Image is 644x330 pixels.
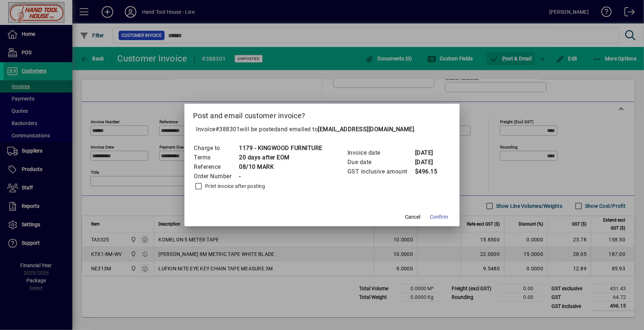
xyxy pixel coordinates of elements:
td: $496.15 [415,167,444,176]
td: [DATE] [415,158,444,167]
span: #388301 [216,126,240,133]
td: 20 days after EOM [239,153,323,162]
p: Invoice will be posted . [193,125,451,134]
span: and emailed to [277,126,414,133]
td: Reference [193,162,239,172]
span: Confirm [430,213,448,221]
td: - [239,172,323,181]
td: Invoice date [347,148,415,158]
td: Order Number [193,172,239,181]
b: [EMAIL_ADDRESS][DOMAIN_NAME] [318,126,414,133]
button: Cancel [401,210,424,223]
label: Print invoice after posting [204,183,265,190]
td: 08/10 MARK [239,162,323,172]
button: Confirm [427,210,451,223]
td: GST inclusive amount [347,167,415,176]
h2: Post and email customer invoice? [184,104,460,125]
td: Due date [347,158,415,167]
td: [DATE] [415,148,444,158]
td: Terms [193,153,239,162]
span: Cancel [405,213,420,221]
td: Charge to [193,143,239,153]
td: 1179 - KINGWOOD FURNITURE [239,143,323,153]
